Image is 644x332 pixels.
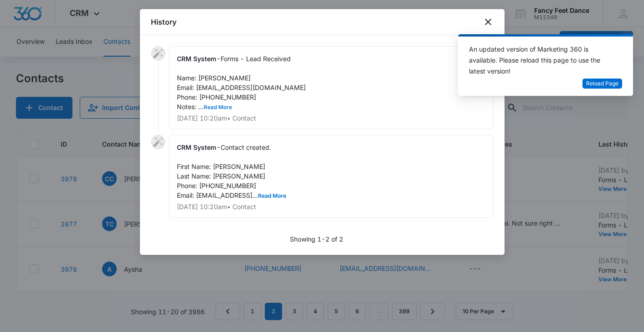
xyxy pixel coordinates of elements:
[177,143,286,199] span: Contact created. First Name: [PERSON_NAME] Last Name: [PERSON_NAME] Phone: [PHONE_NUMBER] Email: ...
[204,105,232,110] button: Read More
[177,115,486,121] p: [DATE] 10:20am • Contact
[177,55,306,111] span: Forms - Lead Received Name: [PERSON_NAME] Email: [EMAIL_ADDRESS][DOMAIN_NAME] Phone: [PHONE_NUMBE...
[177,204,486,210] p: [DATE] 10:20am • Contact
[177,55,216,63] span: CRM System
[483,16,494,27] button: close
[258,193,286,199] button: Read More
[169,46,494,129] div: -
[151,16,176,27] h1: History
[469,44,611,77] div: An updated version of Marketing 360 is available. Please reload this page to use the latest version!
[586,79,618,88] span: Reload Page
[290,234,343,244] p: Showing 1-2 of 2
[177,143,216,151] span: CRM System
[169,135,494,218] div: -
